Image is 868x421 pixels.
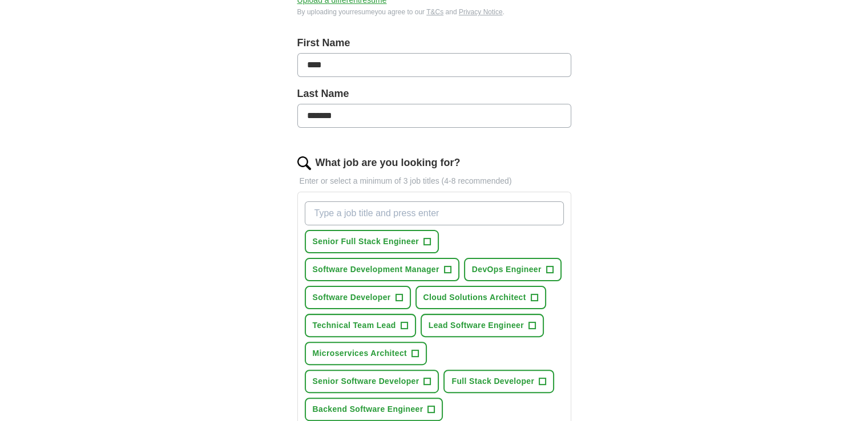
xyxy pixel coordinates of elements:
[472,264,542,276] span: DevOps Engineer
[297,175,571,187] p: Enter or select a minimum of 3 job titles (4-8 recommended)
[313,236,419,248] span: Senior Full Stack Engineer
[426,8,443,16] a: T&Cs
[305,201,564,225] input: Type a job title and press enter
[305,314,416,337] button: Technical Team Lead
[451,375,534,387] span: Full Stack Developer
[297,156,311,170] img: search.png
[316,155,461,171] label: What job are you looking for?
[313,264,439,276] span: Software Development Manager
[459,8,503,16] a: Privacy Notice
[297,35,571,51] label: First Name
[423,292,526,303] span: Cloud Solutions Architect
[429,319,524,331] span: Lead Software Engineer
[313,403,423,415] span: Backend Software Engineer
[443,370,554,393] button: Full Stack Developer
[415,286,546,309] button: Cloud Solutions Architect
[313,319,396,331] span: Technical Team Lead
[464,258,562,281] button: DevOps Engineer
[297,86,571,102] label: Last Name
[305,398,443,421] button: Backend Software Engineer
[297,7,571,17] div: By uploading your resume you agree to our and .
[305,370,439,393] button: Senior Software Developer
[305,286,411,309] button: Software Developer
[421,314,544,337] button: Lead Software Engineer
[305,230,439,253] button: Senior Full Stack Engineer
[313,292,391,303] span: Software Developer
[313,375,419,387] span: Senior Software Developer
[305,342,427,365] button: Microservices Architect
[305,258,459,281] button: Software Development Manager
[313,347,407,359] span: Microservices Architect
